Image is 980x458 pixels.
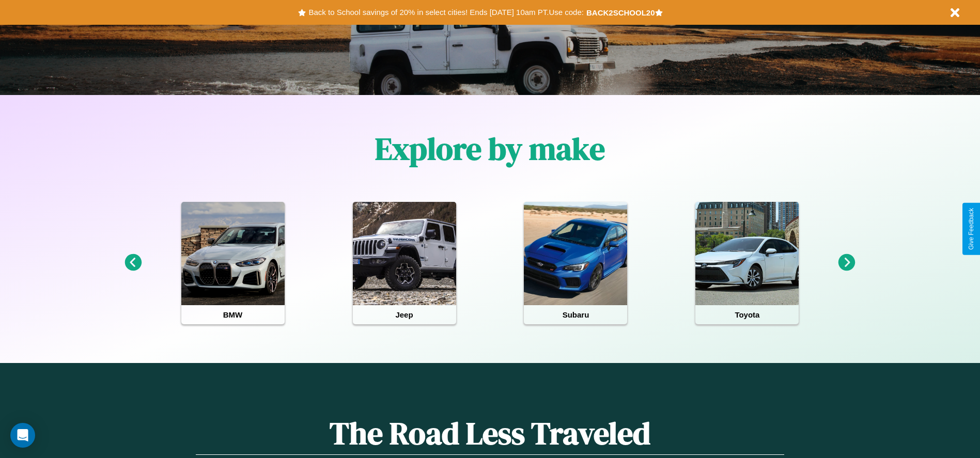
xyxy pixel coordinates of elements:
[524,305,627,324] h4: Subaru
[196,412,784,455] h1: The Road Less Traveled
[695,305,799,324] h4: Toyota
[968,208,975,250] div: Give Feedback
[353,305,456,324] h4: Jeep
[10,423,35,448] div: Open Intercom Messenger
[306,5,586,20] button: Back to School savings of 20% in select cities! Ends [DATE] 10am PT.Use code:
[375,128,605,170] h1: Explore by make
[181,305,285,324] h4: BMW
[586,8,655,17] b: BACK2SCHOOL20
